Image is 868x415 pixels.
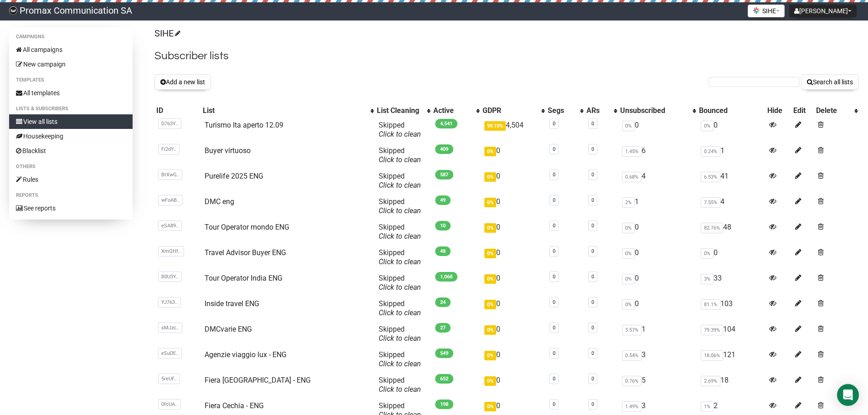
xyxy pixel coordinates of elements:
a: DMCvarie ENG [205,325,252,333]
th: Active: No sort applied, activate to apply an ascending sort [431,104,481,117]
td: 0 [481,372,546,398]
span: 0% [701,248,714,259]
td: 4 [618,168,697,194]
a: Buyer virtuoso [205,146,251,155]
td: 0 [618,219,697,245]
div: Segs [548,106,575,115]
a: Tour Operator mondo ENG [205,223,289,231]
span: 3% [701,274,714,284]
span: eSA89.. [158,220,182,231]
span: D763Y.. [158,118,181,129]
span: 0% [622,274,635,284]
a: Blacklist [9,143,133,158]
a: Purelife 2025 ENG [205,172,263,180]
div: Unsubscribed [620,106,688,115]
a: 0 [553,299,555,305]
th: List: No sort applied, activate to apply an ascending sort [201,104,375,117]
span: 24 [435,297,451,307]
a: 0 [591,172,594,178]
span: 0% [484,402,496,411]
span: 2.69% [701,376,720,386]
span: 0% [701,121,714,131]
div: GDPR [483,106,537,115]
td: 4 [697,194,765,219]
span: 0% [484,249,496,258]
div: Delete [816,106,850,115]
span: 0% [622,248,635,259]
img: 88c7fc33e09b74c4e8267656e4bfd945 [9,6,17,15]
a: View all lists [9,114,133,129]
span: 549 [435,348,453,358]
th: ARs: No sort applied, activate to apply an ascending sort [585,104,618,117]
td: 41 [697,168,765,194]
a: Click to clean [379,130,421,138]
span: Skipped [379,248,421,266]
span: Skipped [379,274,421,292]
span: Skipped [379,299,421,317]
td: 0 [618,296,697,321]
span: 0% [484,198,496,207]
span: 5reUF.. [158,374,180,384]
td: 121 [697,347,765,372]
span: BtXwG.. [158,169,182,180]
span: 0.76% [622,376,642,386]
span: 0% [484,351,496,360]
span: 1% [701,401,714,412]
td: 3 [618,347,697,372]
span: 1.49% [622,401,642,412]
a: Agenzie viaggio lux - ENG [205,350,287,359]
td: 33 [697,270,765,296]
span: 10 [435,221,451,231]
span: 652 [435,374,453,384]
a: Inside travel ENG [205,299,259,308]
a: Housekeeping [9,129,133,143]
span: 0% [622,121,635,131]
a: 0 [553,223,555,229]
span: 0% [484,223,496,233]
a: 0 [591,401,594,407]
a: 0 [591,223,594,229]
span: 0% [484,376,496,386]
a: New campaign [9,57,133,72]
a: 0 [591,274,594,280]
span: 79.39% [701,325,723,335]
td: 103 [697,296,765,321]
a: Click to clean [379,283,421,292]
td: 0 [481,194,546,219]
button: Search all lists [801,74,859,90]
span: Skipped [379,146,421,164]
li: Lists & subscribers [9,103,133,114]
a: 0 [553,401,555,407]
span: 81.1% [701,299,720,310]
td: 48 [697,219,765,245]
td: 0 [481,270,546,296]
div: Hide [767,106,790,115]
span: 0% [622,299,635,310]
a: Click to clean [379,385,421,394]
a: See reports [9,201,133,215]
td: 1 [618,321,697,347]
span: sMJzc.. [158,323,182,333]
a: 0 [591,299,594,305]
span: 587 [435,170,453,179]
a: Rules [9,172,133,187]
th: GDPR: No sort applied, activate to apply an ascending sort [481,104,546,117]
td: 4,504 [481,117,546,143]
span: 0.24% [701,146,720,157]
div: Active [433,106,472,115]
span: 409 [435,144,453,154]
span: 6.53% [701,172,720,182]
a: Fiera [GEOGRAPHIC_DATA] - ENG [205,376,311,384]
span: 198 [435,400,453,409]
button: Add a new list [154,74,211,90]
a: Travel Advisor Buyer ENG [205,248,286,257]
span: Skipped [379,197,421,215]
a: DMC eng [205,197,234,206]
a: Fiera Cechia - ENG [205,401,264,410]
div: List Cleaning [377,106,422,115]
span: 99.19% [484,121,506,131]
td: 1 [618,194,697,219]
div: ID [156,106,199,115]
a: 0 [591,376,594,382]
span: 0% [484,172,496,182]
